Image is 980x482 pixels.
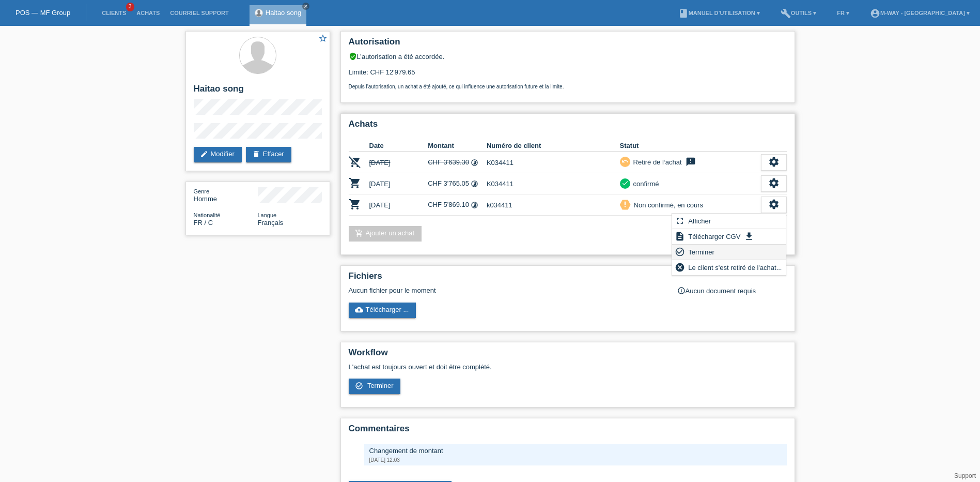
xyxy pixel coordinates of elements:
i: Taux fixes (24 versements) [471,180,478,188]
i: check_circle_outline [355,382,363,390]
h2: Achats [349,119,787,134]
i: settings [768,199,780,210]
i: get_app [744,231,754,242]
a: Support [954,472,976,479]
i: POSP00006556 [349,156,361,168]
i: check_circle_outline [675,247,685,257]
span: Langue [258,212,277,218]
div: confirmé [630,178,659,189]
div: [DATE] 12:03 [369,457,782,463]
h2: Autorisation [349,37,787,52]
i: edit [200,150,208,158]
i: feedback [685,157,697,167]
div: Changement de montant [369,447,782,455]
h2: Workflow [349,348,787,363]
div: Non confirmé, en cours [631,200,703,210]
div: Retiré de l‘achat [630,157,682,168]
td: K034411 [487,173,620,194]
i: settings [768,177,780,189]
i: Taux fixes (24 versements) [471,201,478,209]
i: add_shopping_cart [355,229,363,237]
td: K034411 [487,152,620,173]
a: Clients [97,10,131,16]
i: close [303,4,308,9]
span: Afficher [687,215,712,227]
a: buildOutils ▾ [775,10,821,16]
p: Depuis l’autorisation, un achat a été ajouté, ce qui influence une autorisation future et la limite. [349,84,787,89]
td: CHF 3'639.30 [428,152,487,173]
i: Taux fixes (24 versements) [471,159,478,167]
a: FR ▾ [832,10,854,16]
a: Haitao song [266,9,301,17]
i: info_outline [677,287,686,295]
i: POSP00006717 [349,177,361,189]
span: 3 [126,3,134,11]
i: fullscreen [675,216,685,226]
div: L’autorisation a été accordée. [349,52,787,61]
td: [DATE] [369,152,428,173]
i: delete [252,150,260,158]
span: Genre [194,188,210,194]
i: verified_user [349,52,357,61]
span: France / C / 01.10.2004 [194,219,213,227]
i: star_border [318,34,328,43]
span: Nationalité [194,212,221,218]
h2: Fichiers [349,271,787,287]
i: settings [768,156,780,168]
td: [DATE] [369,194,428,216]
i: description [675,231,685,242]
a: Courriel Support [165,10,234,16]
th: Montant [428,140,487,152]
p: L'achat est toujours ouvert et doit être complété. [349,363,787,371]
a: add_shopping_cartAjouter un achat [349,226,422,242]
span: Terminer [367,382,394,389]
a: POS — MF Group [15,9,70,17]
td: CHF 5'869.10 [428,194,487,216]
a: close [302,3,309,10]
a: deleteEffacer [246,147,291,162]
i: book [678,8,689,19]
i: account_circle [870,8,880,19]
th: Numéro de client [487,140,620,152]
div: Aucun document requis [677,287,787,295]
a: bookManuel d’utilisation ▾ [673,10,765,16]
a: editModifier [194,147,242,162]
td: CHF 3'765.05 [428,173,487,194]
th: Date [369,140,428,152]
h2: Haitao song [194,84,322,99]
div: Homme [194,187,258,203]
a: Achats [131,10,165,16]
h2: Commentaires [349,424,787,439]
a: check_circle_outline Terminer [349,379,401,394]
i: POSP00026849 [349,198,361,210]
td: k034411 [487,194,620,216]
span: Télécharger CGV [687,230,742,243]
a: account_circlem-way - [GEOGRAPHIC_DATA] ▾ [865,10,975,16]
i: check [621,179,629,187]
a: star_border [318,34,328,44]
div: Limite: CHF 12'979.65 [349,61,787,89]
div: Aucun fichier pour le moment [349,287,664,294]
span: Terminer [687,246,716,258]
i: undo [621,158,629,165]
td: [DATE] [369,173,428,194]
i: cloud_upload [355,306,363,314]
i: build [781,8,791,19]
th: Statut [620,140,761,152]
i: priority_high [621,201,629,208]
span: Français [258,219,284,227]
a: cloud_uploadTélécharger ... [349,303,416,318]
